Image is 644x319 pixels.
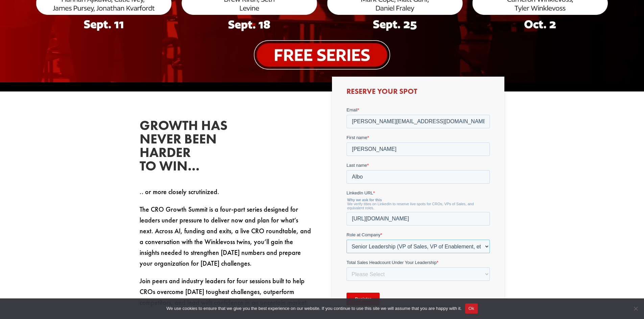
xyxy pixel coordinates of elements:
span: Join peers and industry leaders for four sessions built to help CROs overcome [DATE] toughest cha... [140,276,308,307]
h3: Reserve Your Spot [347,88,490,99]
h2: Growth has never been harder to win… [140,119,241,176]
span: .. or more closely scrutinized. [140,187,219,196]
span: We use cookies to ensure that we give you the best experience on our website. If you continue to ... [166,305,461,312]
iframe: Form 0 [347,107,490,317]
span: No [632,305,639,312]
button: Ok [465,303,478,314]
span: The CRO Growth Summit is a four-part series designed for leaders under pressure to deliver now an... [140,205,311,268]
